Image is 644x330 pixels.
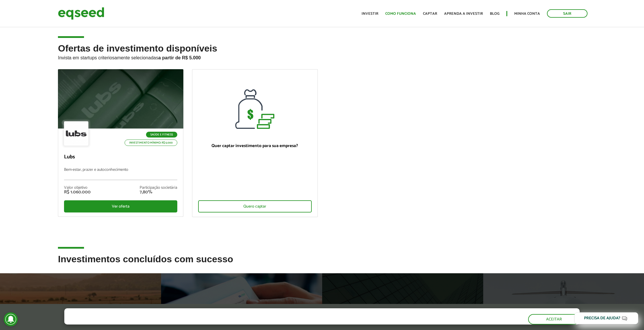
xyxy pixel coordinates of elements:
[158,55,201,60] strong: a partir de R$ 5.000
[192,69,318,217] a: Quer captar investimento para sua empresa? Quero captar
[506,304,613,313] p: Flapper
[58,254,586,273] h2: Investimentos concluídos com sucesso
[64,308,274,317] h5: O site da EqSeed utiliza cookies para melhorar sua navegação.
[58,6,104,21] img: EqSeed
[423,12,437,16] a: Captar
[547,9,588,18] a: Sair
[64,154,177,160] p: Lubs
[198,143,311,148] p: Quer captar investimento para sua empresa?
[140,186,177,190] div: Participação societária
[140,190,177,195] div: 7,80%
[64,319,274,324] p: Ao clicar em "aceitar", você aceita nossa .
[141,319,208,324] a: política de privacidade e de cookies
[490,12,499,16] a: Blog
[58,43,586,69] h2: Ofertas de investimento disponíveis
[58,54,586,60] p: Invista em startups criteriosamente selecionadas
[64,200,177,212] div: Ver oferta
[444,12,483,16] a: Aprenda a investir
[146,132,177,137] p: Saúde e Fitness
[385,12,416,16] a: Como funciona
[345,304,452,313] p: EqSeed
[362,12,378,16] a: Investir
[64,168,177,180] p: Bem-estar, prazer e autoconhecimento
[64,186,91,190] div: Valor objetivo
[528,314,580,324] button: Aceitar
[198,200,311,212] div: Quero captar
[514,12,540,16] a: Minha conta
[64,190,91,195] div: R$ 1.060.000
[125,140,177,146] p: Investimento mínimo: R$ 5.000
[23,304,129,313] p: JetBov
[184,304,291,313] p: Co.Urban
[58,69,183,217] a: Saúde e Fitness Investimento mínimo: R$ 5.000 Lubs Bem-estar, prazer e autoconhecimento Valor obj...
